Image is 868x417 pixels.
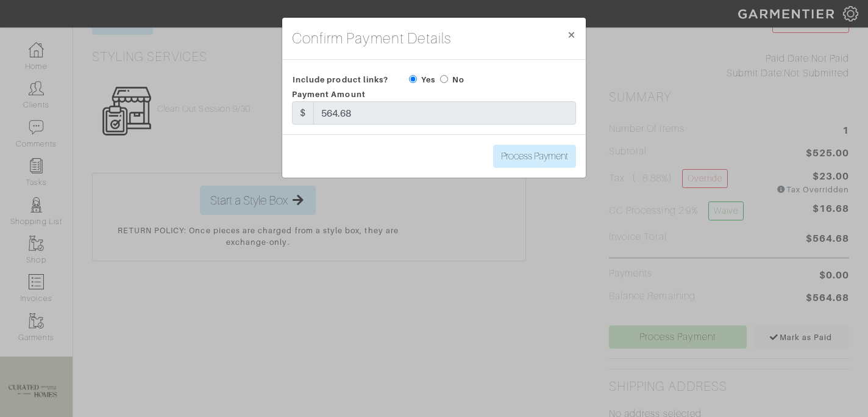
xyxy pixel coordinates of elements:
[567,26,576,43] span: ×
[452,74,464,85] label: No
[493,145,576,168] input: Process Payment
[292,101,314,125] div: $
[421,74,435,85] label: Yes
[292,27,451,49] h4: Confirm Payment Details
[292,90,366,99] span: Payment Amount
[293,71,388,89] span: Include product links?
